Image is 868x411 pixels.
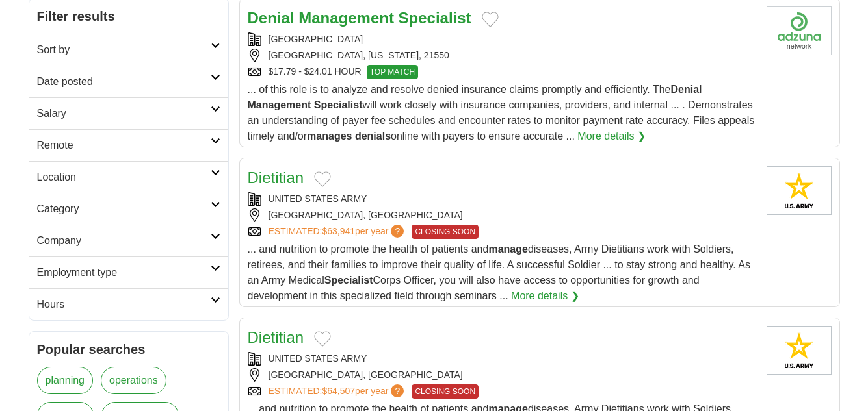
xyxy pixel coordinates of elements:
[37,74,211,90] h2: Date posted
[29,288,228,320] a: Hours
[482,12,499,27] button: Add to favorite jobs
[37,297,211,312] h2: Hours
[37,340,220,359] h2: Popular searches
[37,233,211,249] h2: Company
[322,386,355,396] span: $64,507
[367,65,418,79] span: TOP MATCH
[248,169,304,186] a: Dietitian
[248,49,756,62] div: [GEOGRAPHIC_DATA], [US_STATE], 21550
[314,171,331,187] button: Add to favorite jobs
[37,201,211,217] h2: Category
[248,243,750,301] span: ... and nutrition to promote the health of patients and diseases, Army Dietitians work with Soldi...
[767,6,832,55] img: Company logo
[37,265,211,280] h2: Employment type
[307,131,352,142] strong: manages
[314,331,331,347] button: Add to favorite jobs
[671,84,702,95] strong: Denial
[248,329,304,346] a: Dietitian
[269,384,407,399] a: ESTIMATED:$64,507per year?
[37,42,211,58] h2: Sort by
[767,166,832,215] img: United States Army logo
[391,225,404,238] span: ?
[29,66,228,97] a: Date posted
[37,169,211,185] h2: Location
[314,99,363,110] strong: Specialist
[37,106,211,121] h2: Salary
[269,353,367,364] a: UNITED STATES ARMY
[101,367,166,394] a: operations
[298,9,394,27] strong: Management
[412,225,479,239] span: CLOSING SOON
[767,326,832,375] img: United States Army logo
[29,193,228,225] a: Category
[248,99,311,110] strong: Management
[29,161,228,193] a: Location
[355,131,391,142] strong: denials
[399,9,471,27] strong: Specialist
[577,129,646,144] a: More details ❯
[269,225,407,239] a: ESTIMATED:$63,941per year?
[248,9,295,27] strong: Denial
[488,243,527,255] strong: manage
[248,65,756,79] div: $17.79 - $24.01 HOUR
[248,84,755,142] span: ... of this role is to analyze and resolve denied insurance claims promptly and efficiently. The ...
[248,9,471,27] a: Denial Management Specialist
[29,225,228,256] a: Company
[391,384,404,397] span: ?
[322,226,355,236] span: $63,941
[412,384,479,399] span: CLOSING SOON
[29,97,228,129] a: Salary
[37,367,94,394] a: planning
[29,34,228,66] a: Sort by
[248,208,756,222] div: [GEOGRAPHIC_DATA], [GEOGRAPHIC_DATA]
[269,193,367,204] a: UNITED STATES ARMY
[324,275,373,286] strong: Specialist
[37,138,211,153] h2: Remote
[248,32,756,46] div: [GEOGRAPHIC_DATA]
[29,129,228,161] a: Remote
[29,256,228,288] a: Employment type
[511,288,579,304] a: More details ❯
[248,368,756,382] div: [GEOGRAPHIC_DATA], [GEOGRAPHIC_DATA]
